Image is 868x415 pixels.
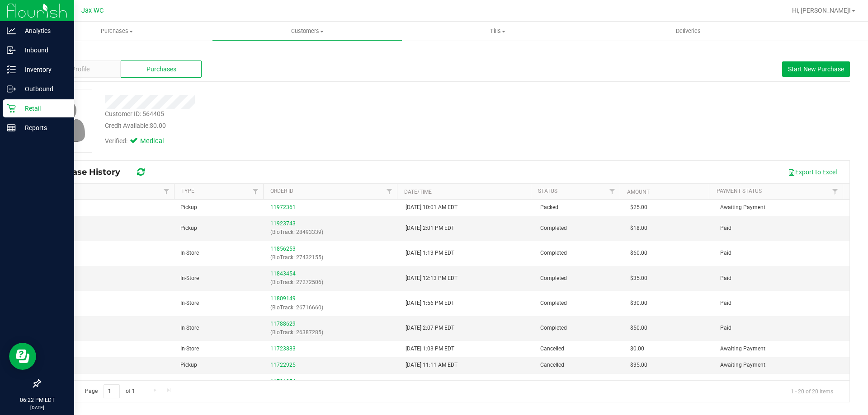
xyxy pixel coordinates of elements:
[540,299,567,308] span: Completed
[720,299,731,308] span: Paid
[406,274,458,283] span: [DATE] 12:13 PM EDT
[630,274,647,283] span: $35.00
[540,324,567,332] span: Completed
[7,104,16,113] inline-svg: Retail
[150,122,166,129] span: $0.00
[630,299,647,308] span: $30.00
[4,404,70,411] p: [DATE]
[593,22,783,41] a: Deliveries
[212,22,402,41] a: Customers
[788,65,844,73] span: Start New Purchase
[16,64,70,75] p: Inventory
[105,109,164,119] div: Customer ID: 564405
[270,362,296,368] a: 11722925
[270,204,296,210] a: 11972361
[22,22,212,41] a: Purchases
[782,61,850,77] button: Start New Purchase
[828,184,843,199] a: Filter
[402,22,593,41] a: Tills
[270,188,293,194] a: Order ID
[7,65,16,74] inline-svg: Inventory
[406,249,454,257] span: [DATE] 1:13 PM EDT
[406,345,454,353] span: [DATE] 1:03 PM EDT
[248,184,263,199] a: Filter
[406,299,454,308] span: [DATE] 1:56 PM EDT
[406,203,458,212] span: [DATE] 10:01 AM EDT
[270,328,394,337] p: (BioTrack: 26387285)
[4,396,70,404] p: 06:22 PM EDT
[540,345,564,353] span: Cancelled
[7,26,16,35] inline-svg: Analytics
[270,270,296,277] a: 11843454
[7,123,16,132] inline-svg: Reports
[7,46,16,55] inline-svg: Inbound
[270,253,394,262] p: (BioTrack: 27432155)
[720,249,731,257] span: Paid
[792,7,851,14] span: Hi, [PERSON_NAME]!
[180,203,197,212] span: Pickup
[630,249,647,257] span: $60.00
[105,136,176,146] div: Verified:
[180,249,199,257] span: In-Store
[540,224,567,233] span: Completed
[270,246,296,252] a: 11856253
[180,299,199,308] span: In-Store
[140,136,176,146] span: Medical
[16,84,70,94] p: Outbound
[630,345,644,353] span: $0.00
[720,203,765,212] span: Awaiting Payment
[270,228,394,237] p: (BioTrack: 28493339)
[270,220,296,227] a: 11923743
[270,295,296,302] a: 11809149
[540,249,567,257] span: Completed
[180,224,197,233] span: Pickup
[720,361,765,369] span: Awaiting Payment
[9,343,36,370] iframe: Resource center
[47,167,129,177] span: Purchase History
[406,361,458,369] span: [DATE] 11:11 AM EDT
[71,65,90,74] span: Profile
[270,345,296,352] a: 11723883
[630,224,647,233] span: $18.00
[77,384,142,398] span: Page of 1
[720,345,765,353] span: Awaiting Payment
[180,324,199,332] span: In-Store
[782,164,843,180] button: Export to Excel
[270,303,394,312] p: (BioTrack: 26716660)
[7,84,16,93] inline-svg: Outbound
[270,321,296,327] a: 11788629
[630,324,647,332] span: $50.00
[105,121,503,131] div: Credit Available:
[540,361,564,369] span: Cancelled
[627,189,650,195] a: Amount
[404,189,432,195] a: Date/Time
[159,184,174,199] a: Filter
[16,45,70,56] p: Inbound
[538,188,557,194] a: Status
[720,274,731,283] span: Paid
[406,224,454,233] span: [DATE] 2:01 PM EDT
[540,274,567,283] span: Completed
[22,27,212,35] span: Purchases
[212,27,402,35] span: Customers
[270,278,394,287] p: (BioTrack: 27272506)
[180,361,197,369] span: Pickup
[406,324,454,332] span: [DATE] 2:07 PM EDT
[717,188,762,194] a: Payment Status
[720,324,731,332] span: Paid
[382,184,397,199] a: Filter
[181,188,194,194] a: Type
[16,25,70,36] p: Analytics
[720,224,731,233] span: Paid
[180,345,199,353] span: In-Store
[270,378,296,385] a: 11706954
[783,384,840,398] span: 1 - 20 of 20 items
[630,361,647,369] span: $35.00
[630,203,647,212] span: $25.00
[16,103,70,114] p: Retail
[146,65,176,74] span: Purchases
[605,184,620,199] a: Filter
[16,122,70,133] p: Reports
[104,384,120,398] input: 1
[81,7,104,14] span: Jax WC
